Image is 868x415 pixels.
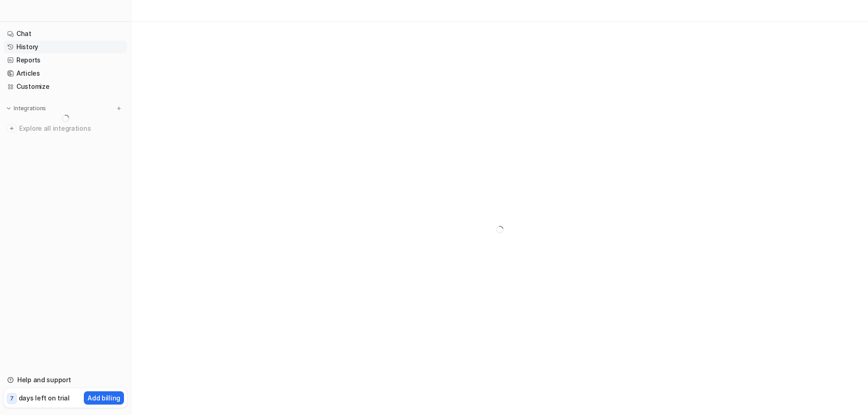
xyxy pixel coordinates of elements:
[10,395,14,403] p: 7
[4,54,127,67] a: Reports
[19,393,70,403] p: days left on trial
[4,122,127,135] a: Explore all integrations
[7,124,16,133] img: explore all integrations
[87,393,120,403] p: Add billing
[4,80,127,93] a: Customize
[4,374,127,386] a: Help and support
[84,391,124,405] button: Add billing
[116,105,122,112] img: menu_add.svg
[4,41,127,53] a: History
[5,105,12,112] img: expand menu
[4,27,127,40] a: Chat
[19,121,123,136] span: Explore all integrations
[4,104,49,113] button: Integrations
[14,105,46,112] p: Integrations
[4,67,127,80] a: Articles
